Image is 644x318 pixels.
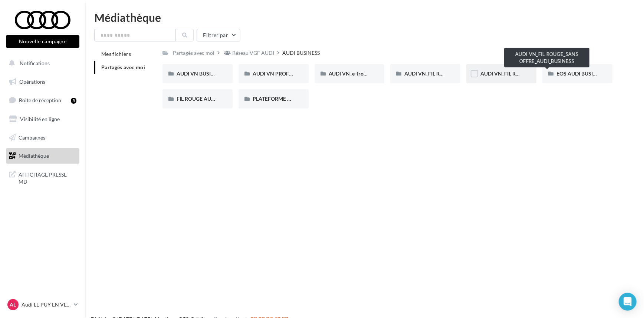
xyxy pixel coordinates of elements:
div: AUDI BUSINESS [282,49,320,57]
span: Notifications [20,60,50,66]
div: Open Intercom Messenger [619,293,637,311]
span: Boîte de réception [19,97,61,103]
a: Opérations [4,74,81,90]
button: Filtrer par [197,29,240,41]
a: Visibilité en ligne [4,111,81,127]
a: AFFICHAGE PRESSE MD [4,167,81,188]
span: Partagés avec moi [101,64,145,70]
a: Boîte de réception5 [4,92,81,108]
p: Audi LE PUY EN VELAY [22,301,71,308]
div: 5 [71,98,76,104]
span: Médiathèque [19,153,49,159]
span: Opérations [19,78,45,85]
span: AL [10,301,16,308]
div: AUDI VN_FIL ROUGE_SANS OFFRE_AUDI_BUSINESS [504,48,589,67]
span: AUDI VN_FIL ROUGE_SANS OFFRE_AUDI_BUSINESS [480,70,605,77]
button: Nouvelle campagne [6,35,79,48]
a: AL Audi LE PUY EN VELAY [6,298,79,312]
a: Campagnes [4,130,81,145]
span: AUDI VN_FIL ROUGE_B2B_Q4 [404,70,475,77]
span: Visibilité en ligne [20,116,60,122]
span: FIL ROUGE AUDI BUSINESS 2025 [177,96,255,102]
div: Médiathèque [94,12,635,23]
span: EOS AUDI BUSINESS [556,70,606,77]
button: Notifications [4,56,78,71]
div: Partagés avec moi [173,49,214,57]
span: AUDI VN BUSINESS JUIN JPO AUDI BUSINESS [177,70,286,77]
span: PLATEFORME AUDI BUSINESS [253,96,325,102]
div: Réseau VGF AUDI [232,49,274,57]
span: AUDI VN_e-tron GT_AUDI BUSINESS [329,70,415,77]
span: AUDI VN PROFESSIONNELS TRANSPORT DE PERSONNES AUDI BUSINESS [253,70,431,77]
a: Médiathèque [4,148,81,164]
span: Campagnes [19,134,45,140]
span: Mes fichiers [101,51,131,57]
span: AFFICHAGE PRESSE MD [19,170,76,185]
